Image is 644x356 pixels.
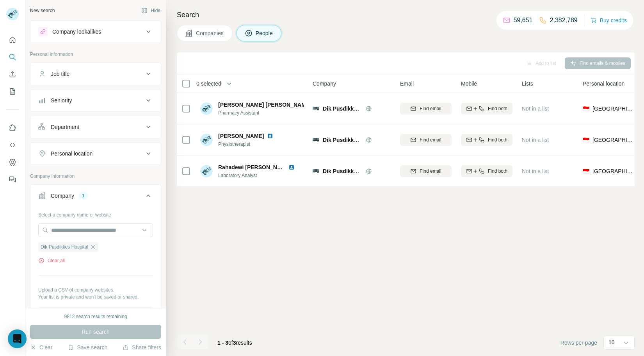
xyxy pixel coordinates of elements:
[583,80,624,88] span: Personal location
[522,80,533,88] span: Lists
[51,150,93,157] div: Personal location
[218,101,311,109] span: [PERSON_NAME] [PERSON_NAME]
[196,80,221,88] span: 0 selected
[592,167,634,175] span: [GEOGRAPHIC_DATA]
[400,165,452,177] button: Find email
[592,105,634,113] span: [GEOGRAPHIC_DATA]
[420,136,441,143] span: Find email
[217,340,228,346] span: 1 - 3
[514,16,533,25] p: 59,651
[38,293,153,301] p: Your list is private and won't be saved or shared.
[461,134,512,146] button: Find both
[6,84,19,98] button: My lists
[488,136,507,143] span: Find both
[313,138,319,141] img: Logo of Dik Pusdikkes Hospital
[323,106,383,112] span: Dik Pusdikkes Hospital
[591,15,627,26] button: Buy credits
[218,132,264,140] span: [PERSON_NAME]
[177,9,635,20] h4: Search
[200,102,213,115] img: Avatar
[6,50,19,64] button: Search
[522,168,549,174] span: Not in a list
[136,5,166,16] button: Hide
[218,172,304,179] span: Laboratory Analyst
[400,103,452,114] button: Find email
[51,70,69,78] div: Job title
[267,133,273,139] img: LinkedIn logo
[288,164,295,170] img: LinkedIn logo
[420,105,441,112] span: Find email
[256,29,274,37] span: People
[30,7,55,14] div: New search
[30,186,161,208] button: Company1
[592,136,634,144] span: [GEOGRAPHIC_DATA]
[522,106,549,112] span: Not in a list
[30,51,161,58] p: Personal information
[522,137,549,143] span: Not in a list
[200,165,213,177] img: Avatar
[323,137,383,143] span: Dik Pusdikkes Hospital
[233,340,236,346] span: 3
[218,141,283,148] span: Physiotherapist
[51,192,74,200] div: Company
[30,173,161,180] p: Company information
[38,307,153,321] button: Upload a list of companies
[52,28,101,36] div: Company lookalikes
[6,121,19,135] button: Use Surfe on LinkedIn
[217,340,252,346] span: results
[64,313,127,320] div: 9812 search results remaining
[583,167,589,175] span: 🇮🇩
[38,286,153,293] p: Upload a CSV of company websites.
[30,144,161,163] button: Personal location
[30,64,161,83] button: Job title
[30,118,161,136] button: Department
[218,109,304,116] span: Pharmacy Assistant
[313,169,319,172] img: Logo of Dik Pusdikkes Hospital
[323,168,383,174] span: Dik Pusdikkes Hospital
[461,80,477,88] span: Mobile
[583,105,589,113] span: 🇮🇩
[41,243,88,250] span: Dik Pusdikkes Hospital
[38,257,65,264] button: Clear all
[400,134,452,146] button: Find email
[608,338,615,346] p: 10
[6,33,19,47] button: Quick start
[461,165,512,177] button: Find both
[420,168,441,175] span: Find email
[123,343,161,351] button: Share filters
[218,164,291,170] span: Rahadewi [PERSON_NAME]
[400,80,414,88] span: Email
[6,138,19,152] button: Use Surfe API
[6,67,19,81] button: Enrich CSV
[38,208,153,218] div: Select a company name or website
[30,343,52,351] button: Clear
[196,29,224,37] span: Companies
[228,340,233,346] span: of
[30,91,161,110] button: Seniority
[550,16,578,25] p: 2,382,789
[583,136,589,144] span: 🇮🇩
[200,134,213,146] img: Avatar
[488,168,507,175] span: Find both
[6,155,19,169] button: Dashboard
[51,123,79,131] div: Department
[488,105,507,112] span: Find both
[51,97,72,104] div: Seniority
[6,172,19,186] button: Feedback
[461,103,512,114] button: Find both
[313,80,336,88] span: Company
[68,343,107,351] button: Save search
[79,192,88,199] div: 1
[30,22,161,41] button: Company lookalikes
[8,329,27,348] div: Open Intercom Messenger
[560,339,597,347] span: Rows per page
[313,107,319,110] img: Logo of Dik Pusdikkes Hospital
